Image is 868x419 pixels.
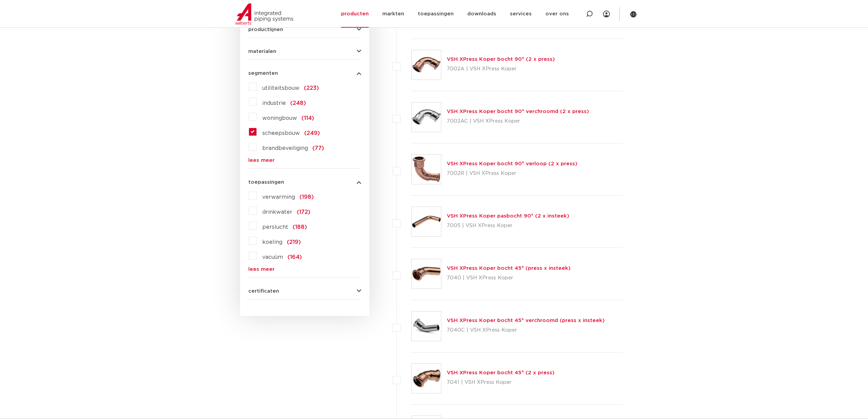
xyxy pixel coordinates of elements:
span: segmenten [248,71,278,76]
img: Thumbnail for VSH XPress Koper bocht 90° verchroomd (2 x press) [412,102,441,132]
span: utiliteitsbouw [262,85,299,91]
img: Thumbnail for VSH XPress Koper bocht 45° verchroomd (press x insteek) [412,311,441,341]
p: 7040C | VSH XPress Koper [447,325,605,336]
p: 7002A | VSH XPress Koper [447,64,555,74]
a: VSH XPress Koper bocht 45° (2 x press) [447,370,555,375]
span: verwarming [262,194,295,200]
img: Thumbnail for VSH XPress Koper bocht 90° (2 x press) [412,50,441,80]
p: 7002AC | VSH XPress Koper [447,116,589,127]
span: woningbouw [262,115,297,121]
a: VSH XPress Koper bocht 45° verchroomd (press x insteek) [447,318,605,323]
span: scheepsbouw [262,130,300,136]
span: (249) [304,130,320,136]
span: (114) [301,115,314,121]
span: vacuüm [262,254,283,260]
img: Thumbnail for VSH XPress Koper pasbocht 90° (2 x insteek) [412,207,441,236]
span: koeling [262,239,282,245]
a: VSH XPress Koper bocht 90° (2 x press) [447,57,555,62]
span: (188) [293,224,307,230]
img: Thumbnail for VSH XPress Koper bocht 90° verloop (2 x press) [412,155,441,184]
span: (77) [312,145,324,151]
button: toepassingen [248,180,361,185]
span: industrie [262,100,286,106]
a: VSH XPress Koper pasbocht 90° (2 x insteek) [447,213,569,219]
button: productlijnen [248,27,361,32]
a: VSH XPress Koper bocht 90° verloop (2 x press) [447,161,577,166]
a: VSH XPress Koper bocht 90° verchroomd (2 x press) [447,109,589,114]
button: certificaten [248,289,361,294]
p: 7002R | VSH XPress Koper [447,168,577,179]
span: (223) [304,85,319,91]
span: perslucht [262,224,288,230]
button: segmenten [248,71,361,76]
p: 7040 | VSH XPress Koper [447,273,571,283]
span: (219) [287,239,301,245]
img: Thumbnail for VSH XPress Koper bocht 45° (press x insteek) [412,259,441,289]
span: drinkwater [262,209,292,215]
button: materialen [248,49,361,54]
span: (248) [290,100,306,106]
span: (198) [299,194,314,200]
a: lees meer [248,158,361,163]
span: (164) [288,254,302,260]
p: 7005 | VSH XPress Koper [447,220,569,231]
p: 7041 | VSH XPress Koper [447,377,555,388]
span: materialen [248,49,276,54]
span: certificaten [248,289,279,294]
img: Thumbnail for VSH XPress Koper bocht 45° (2 x press) [412,364,441,393]
span: brandbeveiliging [262,145,308,151]
a: lees meer [248,267,361,272]
a: VSH XPress Koper bocht 45° (press x insteek) [447,266,571,271]
span: productlijnen [248,27,283,32]
span: (172) [297,209,310,215]
span: toepassingen [248,180,284,185]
